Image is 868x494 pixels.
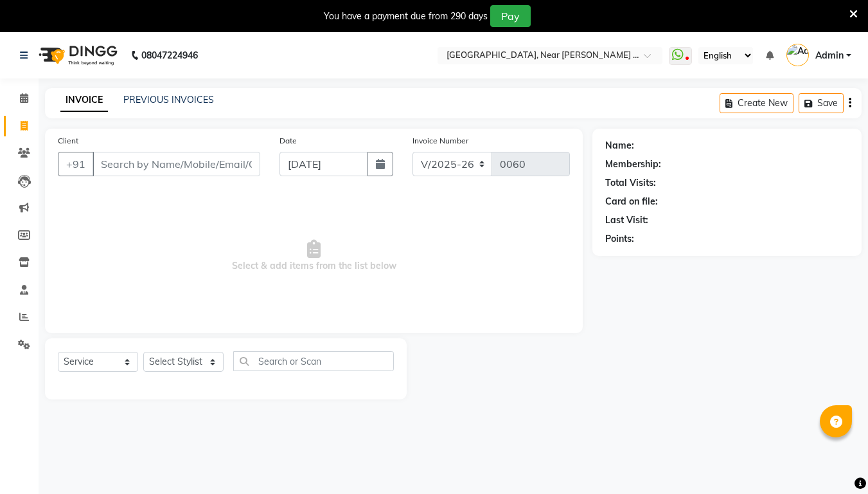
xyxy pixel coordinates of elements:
div: Card on file: [605,195,658,208]
img: Admin [786,44,809,66]
button: +91 [58,152,94,176]
div: Points: [605,232,634,246]
label: Client [58,135,78,147]
img: logo [33,37,121,73]
a: PREVIOUS INVOICES [123,94,214,105]
span: Select & add items from the list below [58,192,570,320]
b: 08047224946 [141,37,198,73]
button: Pay [490,5,531,27]
a: INVOICE [60,89,108,112]
button: Create New [720,93,793,113]
div: Last Visit: [605,214,648,227]
span: Admin [815,49,844,62]
input: Search by Name/Mobile/Email/Code [93,152,260,176]
div: Membership: [605,158,661,171]
input: Search or Scan [233,351,394,371]
div: Total Visits: [605,176,656,190]
div: Name: [605,139,634,152]
label: Invoice Number [412,135,468,147]
button: Save [799,93,844,113]
label: Date [279,135,297,147]
div: You have a payment due from 290 days [324,10,488,23]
